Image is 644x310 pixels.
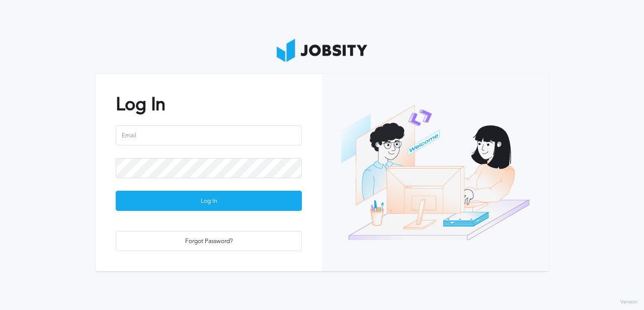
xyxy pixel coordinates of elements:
[116,94,302,115] h2: Log In
[116,191,302,211] button: Log In
[116,231,302,251] button: Forgot Password?
[116,125,302,145] input: Email
[620,299,639,305] label: Version:
[116,231,301,252] div: Forgot Password?
[116,191,301,211] div: Log In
